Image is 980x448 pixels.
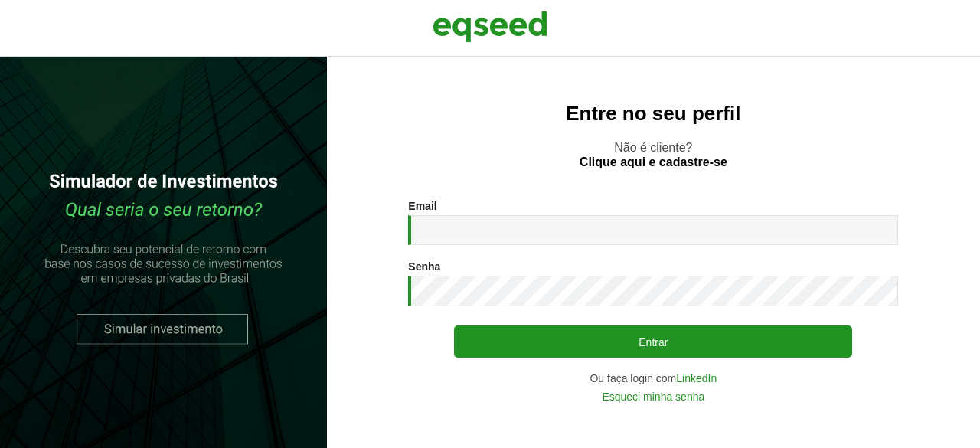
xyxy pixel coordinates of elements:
button: Entrar [454,325,852,358]
h2: Entre no seu perfil [358,103,949,125]
img: EqSeed Logo [433,8,547,46]
a: Clique aqui e cadastre-se [580,156,727,168]
a: LinkedIn [676,373,717,384]
div: Ou faça login com [408,373,898,384]
a: Esqueci minha senha [602,391,704,402]
label: Email [408,201,436,211]
label: Senha [408,261,440,272]
p: Não é cliente? [358,140,949,169]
